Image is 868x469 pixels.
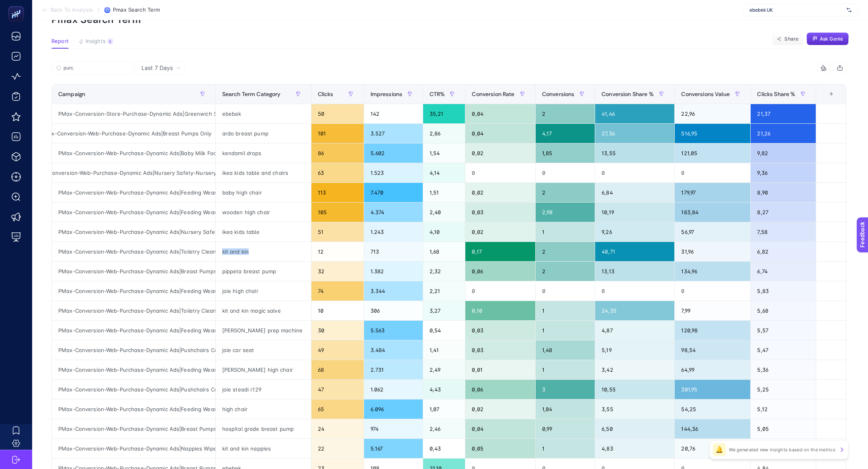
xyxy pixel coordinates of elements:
div: 0,03 [465,321,535,340]
div: 64,99 [675,360,750,379]
div: 4,87 [595,321,674,340]
div: 30 [311,321,364,340]
div: 0,04 [465,124,535,143]
span: Back To Analysis [51,7,93,13]
span: Share [784,36,798,42]
div: 1 [536,222,595,242]
div: 2 [536,183,595,202]
div: 7,58 [751,222,816,242]
div: 134,96 [675,262,750,281]
div: hospital grade breast pump [216,419,311,438]
div: 0 [465,281,535,301]
div: 22 [311,439,364,458]
div: 183,84 [675,203,750,222]
div: joie high chair [216,281,311,301]
div: 54,25 [675,399,750,419]
div: 0,05 [465,439,535,458]
div: 10 items selected [823,91,829,109]
div: 974 [364,419,423,438]
div: 101 [311,124,364,143]
div: 113 [311,183,364,202]
div: 22,96 [675,104,750,123]
div: 4,83 [595,439,674,458]
div: 1,07 [423,399,465,419]
div: 0,04 [465,104,535,123]
span: Conversion Share % [602,91,654,97]
div: 1 [536,321,595,340]
div: 32 [311,262,364,281]
div: 0 [465,163,535,182]
div: 5,68 [751,301,816,320]
div: 6,74 [751,262,816,281]
div: 1.523 [364,163,423,182]
div: 0,04 [465,419,535,438]
div: 2 [536,104,595,123]
div: 2 [536,242,595,261]
button: Ask Genie [807,33,849,45]
span: Conversion Rate [472,91,514,97]
div: PMax-Conversion-Web-Purchase-Dynamic Ads|Baby Milk Food [52,143,215,163]
div: kit and kin nappies [216,439,311,458]
div: 5,83 [751,281,816,301]
div: 41,46 [595,104,674,123]
span: Conversions Value [681,91,729,97]
div: 713 [364,242,423,261]
div: PMax-Conversion-Web-Purchase-Dynamic Ads|Toiletry Cleaning [52,242,215,261]
div: 0,02 [465,143,535,163]
div: 7.470 [364,183,423,202]
div: 20,76 [675,439,750,458]
span: Impressions [371,91,403,97]
div: PMax-Conversion-Web-Purchase-Dynamic Ads|Breast Pumps Only [52,419,215,438]
div: 74 [311,281,364,301]
div: 5,36 [751,360,816,379]
div: 1,41 [423,340,465,360]
div: 86 [311,143,364,163]
div: 24,35 [595,301,674,320]
div: 0,01 [465,360,535,379]
div: 9,82 [751,143,816,163]
div: 1.243 [364,222,423,242]
span: Pmax Search Term [113,7,160,13]
div: 21,26 [751,124,816,143]
div: 9,26 [595,222,674,242]
div: 2 [536,262,595,281]
div: pippeta breast pump [216,262,311,281]
div: 🔔 [713,443,726,456]
div: 0,02 [465,222,535,242]
span: Ask Genie [820,36,843,42]
div: PMax-Conversion-Web-Purchase-Dynamic Ads|Feeding Weaning-High Chairs [52,399,215,419]
div: 8,27 [751,203,816,222]
div: 179,97 [675,183,750,202]
div: 10 [311,301,364,320]
span: Insights [86,38,106,45]
div: 5.563 [364,321,423,340]
img: svg%3e [847,6,852,14]
span: Clicks Share % [757,91,795,97]
div: [PERSON_NAME] prep machine [216,321,311,340]
div: 56,97 [675,222,750,242]
div: 48,71 [595,242,674,261]
div: 5,25 [751,380,816,399]
div: 6 [107,38,113,45]
div: 0 [536,281,595,301]
div: 1,48 [536,340,595,360]
div: ebebek [216,104,311,123]
div: 27,36 [595,124,674,143]
div: PMax-Conversion-Web-Purchase-Dynamic Ads|Feeding Weaning-High Chairs [52,360,215,379]
span: ebebek UK [749,7,843,13]
div: + [824,91,839,97]
div: 6,82 [751,242,816,261]
div: 0 [675,163,750,182]
div: 6.096 [364,399,423,419]
div: 1,54 [423,143,465,163]
div: 4,92 [751,439,816,458]
div: 0,06 [465,262,535,281]
div: PMax-Conversion-Web-Purchase-Dynamic Ads|Pushchairs Car Seats-Car Seats [52,380,215,399]
div: 144,36 [675,419,750,438]
div: joie car seat [216,340,311,360]
div: PMax-Conversion-Web-Purchase-Dynamic Ads|Feeding Weaning-High Chairs [52,281,215,301]
div: 2,32 [423,262,465,281]
div: PMax-Conversion-Web-Purchase-Dynamic Ads|Breast Pumps Only [52,262,215,281]
span: Clicks [318,91,334,97]
div: 3 [536,380,595,399]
